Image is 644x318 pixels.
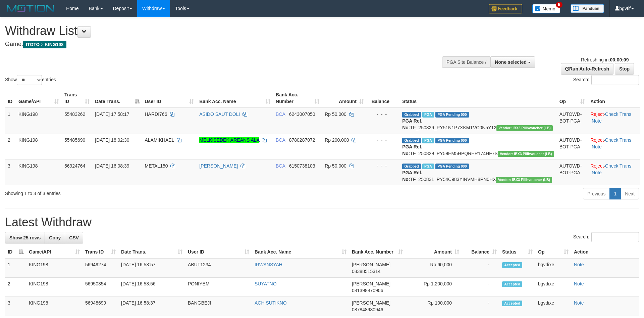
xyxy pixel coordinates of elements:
span: Accepted [502,281,522,287]
a: ACH SUTIKNO [255,300,287,306]
span: BCA [276,163,285,169]
a: Note [592,118,602,124]
h1: Withdraw List [5,24,423,38]
a: Copy [45,232,65,243]
span: PGA Pending [435,112,469,118]
td: [DATE] 16:58:57 [118,258,185,278]
span: Vendor URL: https://dashboard.q2checkout.com/secure [496,177,552,183]
th: Op: activate to sort column ascending [535,246,571,258]
th: Bank Acc. Number: activate to sort column ascending [349,246,406,258]
td: Rp 60,000 [406,258,462,278]
button: None selected [490,56,535,68]
div: Showing 1 to 3 of 3 entries [5,187,263,197]
a: Reject [590,163,604,169]
a: MELKISEDEK AREANS ALA [199,137,259,143]
td: 56948699 [83,297,118,316]
span: BCA [276,111,285,117]
a: Stop [615,63,634,75]
a: ASIDO SAUT DOLI [199,111,240,117]
th: Op: activate to sort column ascending [557,89,588,108]
span: METAL150 [145,163,168,169]
td: - [462,258,499,278]
span: Refreshing in: [581,57,629,62]
td: AUTOWD-BOT-PGA [557,160,588,185]
span: None selected [495,59,527,65]
th: Amount: activate to sort column ascending [406,246,462,258]
select: Showentries [17,75,42,85]
th: User ID: activate to sort column ascending [185,246,252,258]
span: Grabbed [402,112,421,118]
span: [DATE] 16:08:39 [95,163,129,169]
td: · · [588,108,640,134]
label: Show entries [5,75,56,85]
span: Copy 08388515314 to clipboard [352,269,381,274]
span: ITOTO > KING198 [23,41,66,48]
td: 2 [5,278,26,297]
td: 3 [5,297,26,316]
a: Note [592,170,602,175]
b: PGA Ref. No: [402,144,422,156]
th: Action [588,89,640,108]
label: Search: [573,75,639,85]
b: PGA Ref. No: [402,118,422,130]
span: Marked by bgvdixe [422,138,434,143]
span: [PERSON_NAME] [352,262,390,267]
td: · · [588,160,640,185]
td: KING198 [16,160,62,185]
span: HARDI766 [145,111,167,117]
a: Check Trans [605,111,632,117]
td: 1 [5,108,16,134]
span: Marked by bgvdixe [422,112,434,118]
a: Note [574,281,584,286]
h4: Game: [5,41,423,48]
th: Amount: activate to sort column ascending [322,89,367,108]
span: 55483262 [64,111,85,117]
a: Reject [590,111,604,117]
label: Search: [573,232,639,242]
th: User ID: activate to sort column ascending [142,89,197,108]
td: 56950354 [83,278,118,297]
th: Balance [367,89,399,108]
td: KING198 [26,278,83,297]
span: Copy 6150738103 to clipboard [289,163,315,169]
span: Copy 6243007050 to clipboard [289,111,315,117]
th: ID [5,89,16,108]
th: Status [399,89,557,108]
img: panduan.png [571,4,604,13]
a: CSV [65,232,83,243]
span: Copy 087848930946 to clipboard [352,307,383,312]
th: Action [571,246,639,258]
th: Date Trans.: activate to sort column ascending [118,246,185,258]
span: 5 [556,2,563,8]
a: Check Trans [605,163,632,169]
td: KING198 [26,258,83,278]
td: 1 [5,258,26,278]
a: 1 [609,188,621,199]
td: BANGBEJI [185,297,252,316]
a: SUYATNO [255,281,277,286]
th: Game/API: activate to sort column ascending [16,89,62,108]
img: Button%20Memo.svg [532,4,560,13]
td: KING198 [16,134,62,160]
input: Search: [591,232,639,242]
img: MOTION_logo.png [5,3,56,13]
td: TF_250831_PY54C983YINVMH8PN0HX [399,160,557,185]
strong: 00:00:09 [610,57,629,62]
span: BCA [276,137,285,143]
a: Show 25 rows [5,232,45,243]
div: - - - [369,137,397,143]
span: [DATE] 17:58:17 [95,111,129,117]
a: Run Auto-Refresh [561,63,613,75]
a: Check Trans [605,137,632,143]
span: Rp 50.000 [325,163,346,169]
td: bgvdixe [535,258,571,278]
span: Copy [49,235,61,240]
td: Rp 1,200,000 [406,278,462,297]
span: Rp 200.000 [325,137,349,143]
span: Grabbed [402,164,421,169]
b: PGA Ref. No: [402,170,422,182]
td: 2 [5,134,16,160]
a: [PERSON_NAME] [199,163,238,169]
td: [DATE] 16:58:56 [118,278,185,297]
td: AUTOWD-BOT-PGA [557,134,588,160]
